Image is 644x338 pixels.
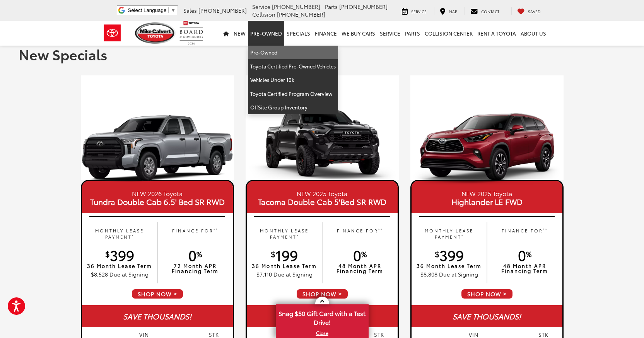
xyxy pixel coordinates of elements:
a: OffSite Group Inventory [248,101,338,114]
a: Service [378,21,403,46]
span: Select Language [128,7,166,13]
small: NEW 2026 Toyota [88,189,227,198]
img: 19_1757020322.jpg [410,75,564,180]
span: 399 [105,245,134,265]
span: Contact [481,9,499,14]
img: 25_Highlander_XLE_Ruby_Red_Pearl_Left [410,108,564,185]
span: [PHONE_NUMBER] [198,7,247,14]
p: MONTHLY LEASE PAYMENT [415,227,483,240]
sup: $ [271,248,275,259]
span: 0 [518,245,531,265]
span: Highlander LE FWD [417,198,557,205]
a: Service [396,7,432,15]
div: SAVE THOUSANDS! [247,305,398,327]
p: FINANCE FOR [491,227,559,240]
p: FINANCE FOR [326,227,394,240]
p: 72 Month APR Financing Term [161,263,229,273]
a: Pre-Owned [248,46,338,60]
a: Home [221,21,231,46]
sup: % [526,248,531,259]
a: Pre-Owned [248,21,284,46]
a: About Us [518,21,548,46]
span: 0 [353,245,367,265]
a: WE BUY CARS [339,21,378,46]
img: 25_Tacoma_TRD_Pro_Black_Right [246,108,399,185]
a: Vehicles Under 10k [248,73,338,87]
p: $7,110 Due at Signing [251,270,318,278]
span: Saved [528,9,541,14]
sup: $ [105,248,110,259]
div: SAVE THOUSANDS! [412,305,562,327]
p: FINANCE FOR [161,227,229,240]
p: $8,808 Due at Signing [415,270,483,278]
sup: % [361,248,367,259]
span: SHOP NOW [131,288,184,299]
sup: % [196,248,202,259]
span: Service [252,3,270,10]
img: 26_Tundra_SR_Double_Cab_6.5_Bed_Celestial_Silver_Metallic_Left [81,108,234,185]
span: 399 [435,245,464,265]
a: Contact [465,7,505,15]
small: NEW 2025 Toyota [417,189,557,198]
span: [PHONE_NUMBER] [277,10,325,18]
a: Specials [284,21,313,46]
span: Parts [325,3,338,10]
h1: New Specials [19,46,626,62]
img: Toyota [98,20,127,46]
a: Map [434,7,463,15]
p: 36 Month Lease Term [251,263,318,268]
span: ​ [168,7,169,13]
span: Tacoma Double Cab 5'Bed SR RWD [253,198,392,205]
img: 19_1757020322.jpg [81,75,234,180]
small: NEW 2025 Toyota [253,189,392,198]
a: Parts [403,21,422,46]
p: MONTHLY LEASE PAYMENT [251,227,318,240]
span: SHOP NOW [296,288,348,299]
p: 36 Month Lease Term [86,263,154,268]
span: Snag $50 Gift Card with a Test Drive! [277,305,368,329]
a: Collision Center [422,21,475,46]
p: 48 Month APR Financing Term [491,263,559,273]
span: SHOP NOW [461,288,513,299]
span: [PHONE_NUMBER] [339,3,388,10]
p: 48 Month APR Financing Term [326,263,394,273]
div: SAVE THOUSANDS! [82,305,233,327]
span: Service [411,9,427,14]
span: Sales [183,7,197,14]
a: My Saved Vehicles [511,7,547,15]
span: Map [449,9,457,14]
a: New [231,21,248,46]
sup: $ [435,248,439,259]
span: 0 [188,245,202,265]
img: Mike Calvert Toyota [135,22,176,44]
span: Tundra Double Cab 6.5' Bed SR RWD [88,198,227,205]
span: [PHONE_NUMBER] [272,3,320,10]
a: Toyota Certified Pre-Owned Vehicles [248,60,338,73]
img: 19_1757020322.jpg [246,75,399,180]
p: MONTHLY LEASE PAYMENT [86,227,154,240]
span: Collision [252,10,275,18]
span: 199 [271,245,298,265]
a: Select Language​ [128,7,176,13]
a: Finance [313,21,339,46]
span: ▼ [171,7,176,13]
p: $8,528 Due at Signing [86,270,154,278]
a: Toyota Certified Program Overview [248,87,338,101]
a: Rent a Toyota [475,21,518,46]
p: 36 Month Lease Term [415,263,483,268]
